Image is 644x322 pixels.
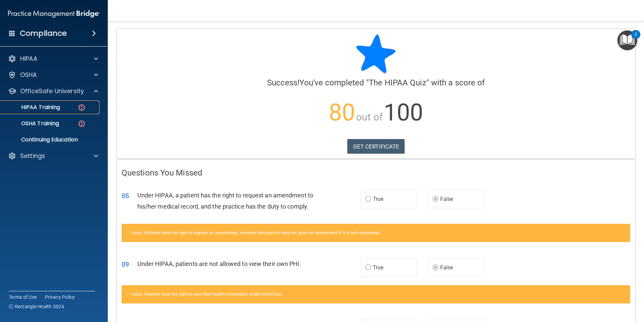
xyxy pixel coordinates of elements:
[369,78,426,87] span: The HIPAA Quiz
[20,55,37,63] p: HIPAA
[267,78,300,87] span: Success!
[373,196,383,202] span: True
[122,192,129,200] span: 05
[137,192,313,210] span: Under HIPAA, a patient has the right to request an amendment to his/her medical record, and the p...
[373,264,383,271] span: True
[440,196,453,202] span: False
[635,34,637,43] div: 2
[365,197,371,202] input: True
[432,197,439,202] input: False
[432,265,439,270] input: False
[122,78,630,87] h4: You've completed " " with a score of
[8,7,100,21] img: PMB logo
[4,104,60,111] p: HIPAA Training
[356,111,383,123] span: out of
[617,30,637,50] button: Open Resource Center, 2 new notifications
[8,71,98,79] a: OSHA
[20,29,67,38] h4: Compliance
[347,139,405,154] a: GET CERTIFICATE
[4,136,96,143] p: Continuing Education
[20,152,45,160] p: Settings
[9,294,37,300] a: Terms of Use
[131,230,381,235] span: False. Patients have the right to request an amendment, however the practice may not grant an ame...
[9,303,64,310] span: Ⓒ Rectangle Health 2024
[8,152,98,160] a: Settings
[8,55,98,63] a: HIPAA
[4,120,59,127] p: OSHA Training
[20,87,84,95] p: OfficeSafe University
[365,265,371,270] input: True
[8,87,98,95] a: OfficeSafe University
[137,260,301,267] span: Under HIPAA, patients are not allowed to view their own PHI.
[45,294,75,300] a: Privacy Policy
[356,34,396,74] img: blue-star-rounded.9d042014.png
[122,168,630,177] h4: Questions You Missed
[122,260,129,268] span: 09
[329,99,355,126] span: 80
[20,71,37,79] p: OSHA
[77,103,86,112] img: danger-circle.6113f641.png
[131,292,282,297] span: False. Patients have the right to view their health information under HIPAA law.
[384,99,423,126] span: 100
[440,264,453,271] span: False
[77,119,86,128] img: danger-circle.6113f641.png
